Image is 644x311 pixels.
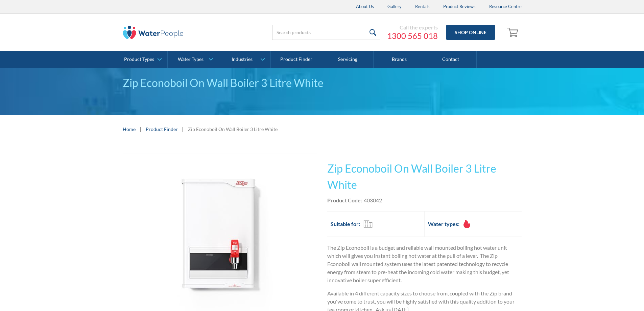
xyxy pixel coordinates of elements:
[139,125,142,133] div: |
[124,57,154,62] div: Product Types
[146,126,178,133] a: Product Finder
[446,25,495,40] a: Shop Online
[387,24,438,31] div: Call the experts
[327,160,522,193] h1: Zip Econoboil On Wall Boiler 3 Litre White
[123,75,522,91] div: Zip Econoboil On Wall Boiler 3 Litre White
[327,197,362,203] strong: Product Code:
[168,51,219,68] a: Water Types
[505,24,522,41] a: Open cart
[232,57,253,62] div: Industries
[322,51,374,68] a: Servicing
[428,220,459,228] h2: Water types:
[272,25,380,40] input: Search products
[116,51,167,68] a: Product Types
[327,244,522,284] p: The Zip Econoboil is a budget and reliable wall mounted boiling hot water unit which will gives y...
[374,51,425,68] a: Brands
[271,51,322,68] a: Product Finder
[178,57,204,62] div: Water Types
[181,125,185,133] div: |
[123,26,184,39] img: The Water People
[331,220,360,228] h2: Suitable for:
[188,126,278,133] div: Zip Econoboil On Wall Boiler 3 Litre White
[219,51,270,68] a: Industries
[507,27,520,38] img: shopping cart
[387,31,438,41] a: 1300 565 018
[364,196,382,204] div: 403042
[425,51,477,68] a: Contact
[123,126,136,133] a: Home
